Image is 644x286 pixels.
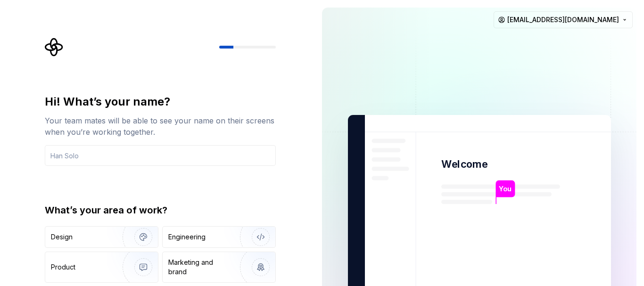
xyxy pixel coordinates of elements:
[45,115,276,138] div: Your team mates will be able to see your name on their screens when you’re working together.
[45,94,276,109] div: Hi! What’s your name?
[51,232,73,242] div: Design
[51,262,75,272] div: Product
[45,38,64,57] svg: Supernova Logo
[507,15,619,25] span: [EMAIL_ADDRESS][DOMAIN_NAME]
[45,145,276,166] input: Han Solo
[45,204,276,217] div: What’s your area of work?
[168,232,206,242] div: Engineering
[168,258,232,277] div: Marketing and brand
[441,157,487,171] p: Welcome
[499,184,512,194] p: You
[494,11,633,28] button: [EMAIL_ADDRESS][DOMAIN_NAME]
